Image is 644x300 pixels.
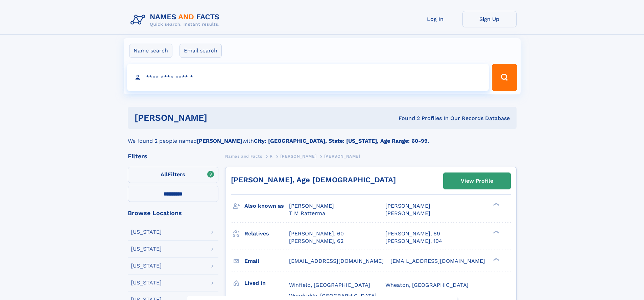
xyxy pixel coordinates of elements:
[131,263,162,269] div: [US_STATE]
[131,229,162,235] div: [US_STATE]
[492,202,500,207] div: ❯
[231,176,396,184] a: [PERSON_NAME], Age [DEMOGRAPHIC_DATA]
[492,257,500,261] div: ❯
[270,152,273,160] a: R
[180,44,222,58] label: Email search
[385,210,430,216] span: [PERSON_NAME]
[492,64,517,91] button: Search Button
[244,277,289,289] h3: Lived in
[161,171,168,178] span: All
[289,210,325,216] span: T M Ratterma
[289,230,344,237] a: [PERSON_NAME], 60
[385,282,469,288] span: Wheaton, [GEOGRAPHIC_DATA]
[289,293,377,299] span: Woodridge, [GEOGRAPHIC_DATA]
[131,246,162,252] div: [US_STATE]
[135,114,303,122] h1: [PERSON_NAME]
[128,129,517,145] div: We found 2 people named with .
[129,44,172,58] label: Name search
[254,138,428,144] b: City: [GEOGRAPHIC_DATA], State: [US_STATE], Age Range: 60-99
[225,152,262,160] a: Names and Facts
[128,153,218,159] div: Filters
[461,173,493,189] div: View Profile
[128,11,225,29] img: Logo Names and Facts
[127,64,489,91] input: search input
[289,203,334,209] span: [PERSON_NAME]
[244,228,289,239] h3: Relatives
[280,152,316,160] a: [PERSON_NAME]
[289,282,370,288] span: Winfield, [GEOGRAPHIC_DATA]
[280,154,316,159] span: [PERSON_NAME]
[197,138,242,144] b: [PERSON_NAME]
[270,154,273,159] span: R
[131,280,162,285] div: [US_STATE]
[303,115,510,122] div: Found 2 Profiles In Our Records Database
[408,11,462,27] a: Log In
[289,237,343,245] a: [PERSON_NAME], 62
[289,258,384,264] span: [EMAIL_ADDRESS][DOMAIN_NAME]
[324,154,360,159] span: [PERSON_NAME]
[462,11,517,27] a: Sign Up
[385,230,440,237] a: [PERSON_NAME], 69
[244,200,289,212] h3: Also known as
[444,173,510,189] a: View Profile
[128,210,218,216] div: Browse Locations
[128,167,218,183] label: Filters
[390,258,485,264] span: [EMAIL_ADDRESS][DOMAIN_NAME]
[492,230,500,234] div: ❯
[244,255,289,267] h3: Email
[385,203,430,209] span: [PERSON_NAME]
[385,237,442,245] a: [PERSON_NAME], 104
